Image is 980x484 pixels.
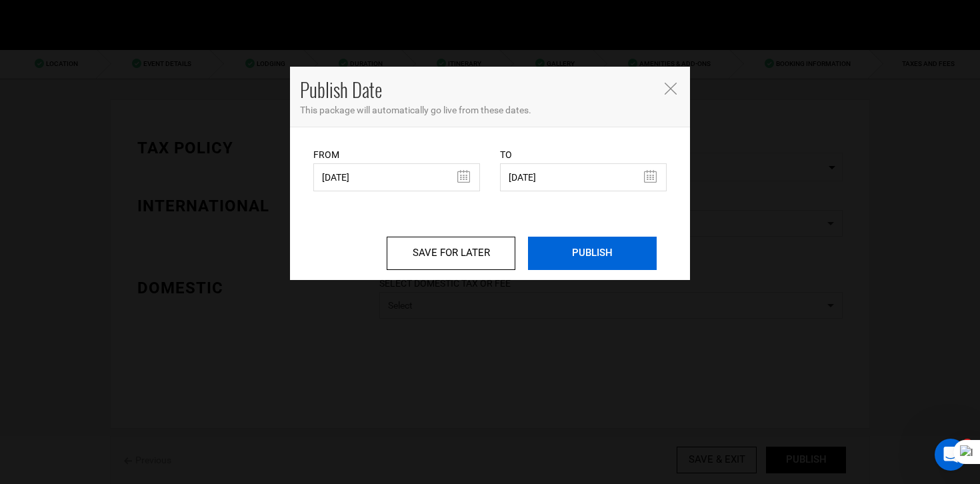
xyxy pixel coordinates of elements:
[663,81,677,95] button: Close
[300,103,680,117] p: This package will automatically go live from these dates.
[528,237,657,270] input: PUBLISH
[935,439,967,471] iframe: Intercom live chat
[387,237,515,270] input: SAVE FOR LATER
[313,148,339,161] label: From
[500,148,512,161] label: To
[962,439,973,449] span: 1
[500,163,667,191] input: Select End Date
[313,163,480,191] input: Select From Date
[300,77,653,103] h4: Publish Date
